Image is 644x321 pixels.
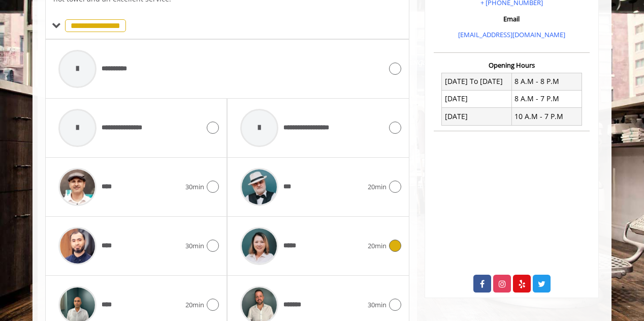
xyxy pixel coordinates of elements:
span: 20min [368,182,387,192]
h3: Email [436,15,587,22]
td: 8 A.M - 7 P.M [511,90,582,107]
span: 20min [368,241,387,251]
td: [DATE] To [DATE] [442,73,512,90]
h3: Opening Hours [434,62,590,69]
td: [DATE] [442,108,512,125]
span: 30min [185,241,204,251]
a: [EMAIL_ADDRESS][DOMAIN_NAME] [458,30,565,39]
td: [DATE] [442,90,512,107]
td: 10 A.M - 7 P.M [511,108,582,125]
span: 30min [368,300,387,310]
span: 30min [185,182,204,192]
td: 8 A.M - 8 P.M [511,73,582,90]
span: 20min [185,300,204,310]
